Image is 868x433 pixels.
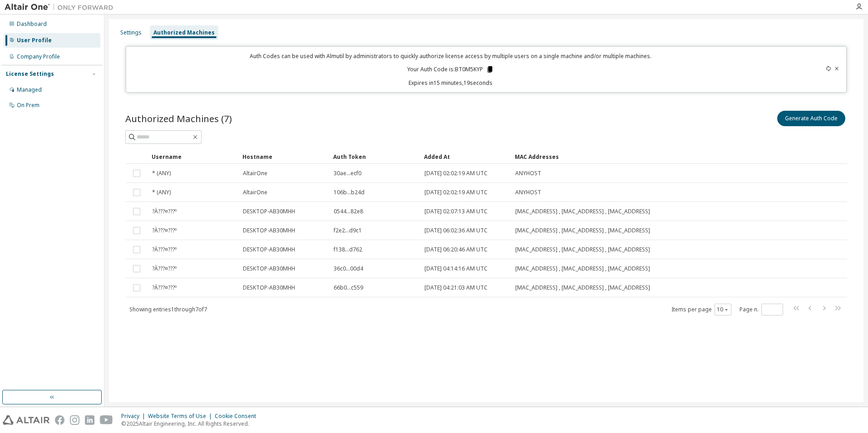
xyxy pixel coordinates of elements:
[334,246,362,253] span: f138...d762
[153,29,215,36] div: Authorized Machines
[100,415,113,425] img: youtube.svg
[242,149,326,164] div: Hostname
[334,265,363,272] span: 36c0...00d4
[424,227,488,234] span: [DATE] 06:02:36 AM UTC
[515,284,650,291] span: [MAC_ADDRESS] , [MAC_ADDRESS] , [MAC_ADDRESS]
[17,53,60,60] div: Company Profile
[671,304,731,315] span: Items per page
[55,415,64,425] img: facebook.svg
[424,149,508,164] div: Added At
[740,304,783,315] span: Page n.
[17,37,52,44] div: User Profile
[515,227,650,234] span: [MAC_ADDRESS] , [MAC_ADDRESS] , [MAC_ADDRESS]
[515,208,650,215] span: [MAC_ADDRESS] , [MAC_ADDRESS] , [MAC_ADDRESS]
[3,415,49,425] img: altair_logo.svg
[243,208,295,215] span: DESKTOP-AB30MHH
[407,65,494,74] p: Your Auth Code is: BT0M5KYP
[17,20,47,28] div: Dashboard
[243,246,295,253] span: DESKTOP-AB30MHH
[515,265,650,272] span: [MAC_ADDRESS] , [MAC_ADDRESS] , [MAC_ADDRESS]
[152,189,171,196] span: * (ANY)
[243,265,295,272] span: DESKTOP-AB30MHH
[132,52,770,60] p: Auth Codes can be used with Almutil by administrators to quickly authorize license access by mult...
[121,420,261,428] p: © 2025 Altair Engineering, Inc. All Rights Reserved.
[152,149,235,164] div: Username
[424,246,488,253] span: [DATE] 06:20:46 AM UTC
[6,70,54,78] div: License Settings
[148,413,215,420] div: Website Terms of Use
[5,3,118,12] img: Altair One
[132,79,770,87] p: Expires in 15 minutes, 19 seconds
[334,227,362,234] span: f2e2...d9c1
[424,170,488,177] span: [DATE] 02:02:19 AM UTC
[243,227,295,234] span: DESKTOP-AB30MHH
[243,284,295,291] span: DESKTOP-AB30MHH
[152,170,171,177] span: * (ANY)
[152,208,177,215] span: ?À???¤???º
[424,284,488,291] span: [DATE] 04:21:03 AM UTC
[243,170,267,177] span: AltairOne
[515,170,541,177] span: ANYHOST
[515,149,755,164] div: MAC Addresses
[424,265,488,272] span: [DATE] 04:14:16 AM UTC
[85,415,94,425] img: linkedin.svg
[777,111,845,126] button: Generate Auth Code
[334,284,363,291] span: 66b0...c559
[17,86,42,93] div: Managed
[121,413,148,420] div: Privacy
[333,149,417,164] div: Auth Token
[334,189,365,196] span: 106b...b24d
[129,305,207,313] span: Showing entries 1 through 7 of 7
[717,306,729,313] button: 10
[215,413,261,420] div: Cookie Consent
[334,208,363,215] span: 0544...82e8
[120,29,142,36] div: Settings
[152,227,177,234] span: ?À???¤???º
[125,112,232,125] span: Authorized Machines (7)
[424,189,488,196] span: [DATE] 02:02:19 AM UTC
[152,246,177,253] span: ?À???¤???º
[152,284,177,291] span: ?À???¤???º
[243,189,267,196] span: AltairOne
[515,246,650,253] span: [MAC_ADDRESS] , [MAC_ADDRESS] , [MAC_ADDRESS]
[424,208,488,215] span: [DATE] 02:07:13 AM UTC
[334,170,361,177] span: 30ae...ecf0
[70,415,79,425] img: instagram.svg
[152,265,177,272] span: ?À???¤???º
[515,189,541,196] span: ANYHOST
[17,102,39,109] div: On Prem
